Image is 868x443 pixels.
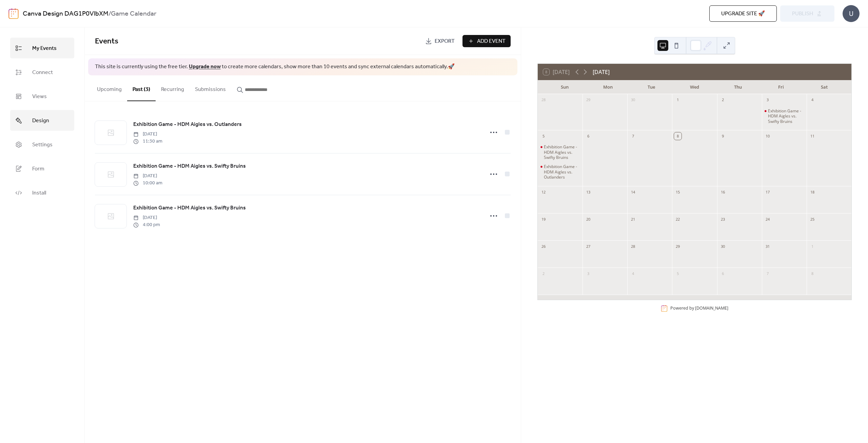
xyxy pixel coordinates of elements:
a: Export [420,35,460,47]
div: Tue [630,80,673,94]
div: 1 [674,96,682,104]
div: 6 [719,270,727,277]
div: 1 [809,243,816,250]
span: Exhibition Game - HDM Aigles vs. Outlanders [133,121,242,129]
div: 5 [540,132,547,140]
div: 8 [674,132,682,140]
img: logo [8,8,19,19]
div: 17 [764,188,771,196]
a: [DOMAIN_NAME] [695,306,728,311]
span: This site is currently using the free tier. to create more calendars, show more than 10 events an... [95,63,455,71]
div: 24 [764,216,771,223]
span: 10:00 am [133,180,162,187]
span: Views [32,91,47,102]
div: Exhibition Game - HDM Aigles vs. Swifty Bruins [768,108,804,124]
span: Connect [32,67,53,78]
div: 6 [585,132,592,140]
a: My Events [10,38,74,58]
span: Form [32,164,44,174]
span: Export [435,37,455,45]
span: Install [32,188,46,198]
b: / [108,7,111,20]
a: Exhibition Game - HDM Aigles vs. Swifty Bruins [133,204,246,213]
div: 21 [629,216,637,223]
div: 8 [809,270,816,277]
span: [DATE] [133,214,160,221]
div: 28 [540,96,547,104]
div: 14 [629,188,637,196]
a: Exhibition Game - HDM Aigles vs. Swifty Bruins [133,162,246,171]
div: 9 [719,132,727,140]
div: 27 [585,243,592,250]
div: Powered by [670,306,728,311]
div: 11 [809,132,816,140]
div: 22 [674,216,682,223]
div: 3 [764,96,771,104]
span: Upgrade site 🚀 [721,10,765,18]
span: [DATE] [133,131,162,138]
div: 18 [809,188,816,196]
span: Design [32,115,49,126]
div: 12 [540,188,547,196]
div: [DATE] [593,68,610,76]
div: Exhibition Game - HDM Aigles vs. Outlanders [544,164,580,180]
div: U [843,5,860,22]
div: Exhibition Game - HDM Aigles vs. Swifty Bruins [762,108,807,124]
span: Settings [32,140,53,150]
div: Thu [716,80,759,94]
a: Install [10,182,74,203]
div: Sun [543,80,587,94]
div: 31 [764,243,771,250]
span: My Events [32,43,57,54]
div: 23 [719,216,727,223]
span: [DATE] [133,172,162,180]
div: 4 [809,96,816,104]
span: 4:00 pm [133,221,160,228]
button: Upgrade site 🚀 [709,5,777,22]
span: Exhibition Game - HDM Aigles vs. Swifty Bruins [133,204,246,212]
div: 5 [674,270,682,277]
div: 30 [719,243,727,250]
span: Add Event [477,37,506,45]
div: Exhibition Game - HDM Aigles vs. Outlanders [538,164,583,180]
div: 2 [719,96,727,104]
button: Upcoming [92,75,127,100]
div: 20 [585,216,592,223]
a: Views [10,86,74,107]
div: 30 [629,96,637,104]
div: 26 [540,243,547,250]
div: Sat [803,80,846,94]
a: Upgrade now [189,61,221,72]
div: 3 [585,270,592,277]
b: Game Calendar [111,7,156,20]
a: Design [10,110,74,131]
div: Wed [673,80,716,94]
div: 10 [764,132,771,140]
div: 25 [809,216,816,223]
span: 11:30 am [133,138,162,145]
a: Connect [10,62,74,82]
div: 15 [674,188,682,196]
div: 29 [674,243,682,250]
a: Canva Design DAG1P0VlbXM [23,7,108,20]
button: Add Event [462,35,511,47]
div: 28 [629,243,637,250]
div: 2 [540,270,547,277]
div: 16 [719,188,727,196]
div: Exhibition Game - HDM Aigles vs. Swifty Bruins [538,144,583,160]
div: 29 [585,96,592,104]
div: Fri [759,80,803,94]
button: Past (3) [127,75,156,101]
button: Submissions [190,75,231,100]
div: 4 [629,270,637,277]
button: Recurring [156,75,190,100]
a: Form [10,158,74,179]
div: Exhibition Game - HDM Aigles vs. Swifty Bruins [544,144,580,160]
div: 13 [585,188,592,196]
span: Events [95,34,118,49]
div: Mon [587,80,630,94]
div: 7 [764,270,771,277]
a: Exhibition Game - HDM Aigles vs. Outlanders [133,120,242,129]
div: 7 [629,132,637,140]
